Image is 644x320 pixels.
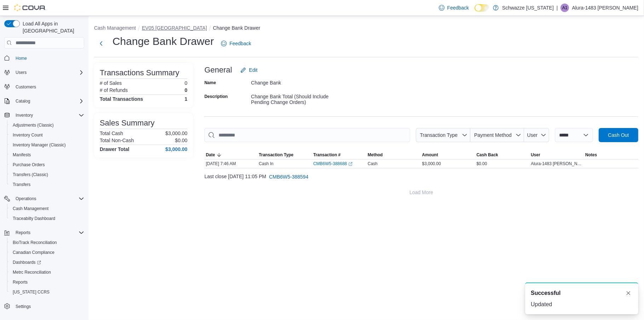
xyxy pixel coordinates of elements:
[206,152,215,158] span: Date
[13,111,36,120] button: Inventory
[14,4,46,11] img: Cova
[420,132,458,138] span: Transaction Type
[269,173,308,180] span: CMB6W5-388594
[10,214,84,223] span: Traceabilty Dashboard
[249,66,257,74] span: Edit
[10,278,30,286] a: Reports
[531,161,582,167] span: Alura-1483 [PERSON_NAME]
[1,96,87,106] button: Catalog
[10,161,84,169] span: Purchase Orders
[185,96,187,102] h4: 1
[100,138,134,143] h6: Total Non-Cash
[10,170,51,179] a: Transfers (Classic)
[13,142,66,148] span: Inventory Manager (Classic)
[313,152,341,158] span: Transaction #
[10,141,84,149] span: Inventory Manager (Classic)
[10,170,84,179] span: Transfers (Classic)
[470,128,524,142] button: Payment Method
[7,204,87,214] button: Cash Management
[10,204,84,213] span: Cash Management
[7,248,87,257] button: Canadian Compliance
[10,248,57,257] a: Canadian Compliance
[13,182,30,187] span: Transfers
[7,140,87,150] button: Inventory Manager (Classic)
[13,172,48,178] span: Transfers (Classic)
[10,258,44,267] a: Dashboards
[10,288,84,296] span: Washington CCRS
[475,151,529,159] button: Cash Back
[7,257,87,267] a: Dashboards
[13,206,48,211] span: Cash Management
[1,53,87,63] button: Home
[204,185,638,199] button: Load More
[447,4,469,11] span: Feedback
[94,25,136,31] button: Cash Management
[10,161,48,169] a: Purchase Orders
[13,68,29,77] button: Users
[13,162,45,168] span: Purchase Orders
[599,128,638,142] button: Cash Out
[608,132,629,139] span: Cash Out
[100,146,129,152] h4: Drawer Total
[251,77,346,86] div: Change Bank
[16,304,31,309] span: Settings
[13,97,84,105] span: Catalog
[348,162,353,166] svg: External link
[7,287,87,297] button: [US_STATE] CCRS
[100,80,122,86] h6: # of Sales
[13,68,84,77] span: Users
[416,128,470,142] button: Transaction Type
[16,84,36,90] span: Customers
[7,170,87,180] button: Transfers (Classic)
[13,216,55,221] span: Traceabilty Dashboard
[218,36,254,51] a: Feedback
[238,63,260,77] button: Edit
[529,151,584,159] button: User
[204,128,410,142] input: This is a search bar. As you type, the results lower in the page will automatically filter.
[10,248,84,257] span: Canadian Compliance
[13,82,84,91] span: Customers
[13,53,84,62] span: Home
[204,159,257,168] div: [DATE] 7:46 AM
[10,238,84,247] span: BioTrack Reconciliation
[475,159,529,168] div: $0.00
[10,238,60,247] a: BioTrack Reconciliation
[175,138,187,143] p: $0.00
[13,194,84,203] span: Operations
[557,4,558,12] p: |
[7,214,87,223] button: Traceabilty Dashboard
[312,151,366,159] button: Transaction #
[10,258,84,267] span: Dashboards
[142,25,207,31] button: EV05 [GEOGRAPHIC_DATA]
[13,240,57,245] span: BioTrack Reconciliation
[10,151,84,159] span: Manifests
[112,34,214,48] h1: Change Bank Drawer
[13,269,51,275] span: Metrc Reconciliation
[572,4,638,12] p: Alura-1483 [PERSON_NAME]
[585,152,597,158] span: Notes
[502,4,554,12] p: Schwazze [US_STATE]
[10,268,54,277] a: Metrc Reconciliation
[368,152,383,158] span: Method
[7,238,87,248] button: BioTrack Reconciliation
[13,260,41,265] span: Dashboards
[13,250,54,255] span: Canadian Compliance
[10,180,33,189] a: Transfers
[94,36,108,51] button: Next
[7,150,87,160] button: Manifests
[531,300,633,309] div: Updated
[524,128,549,142] button: User
[20,20,84,34] span: Load All Apps in [GEOGRAPHIC_DATA]
[313,161,353,167] a: CMB6W5-388688External link
[1,82,87,92] button: Customers
[100,69,179,77] h3: Transactions Summary
[204,66,232,74] h3: General
[16,70,27,75] span: Users
[7,180,87,190] button: Transfers
[266,170,311,184] button: CMB6W5-388594
[13,194,39,203] button: Operations
[185,80,187,86] p: 0
[10,141,69,149] a: Inventory Manager (Classic)
[475,4,489,12] input: Dark Mode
